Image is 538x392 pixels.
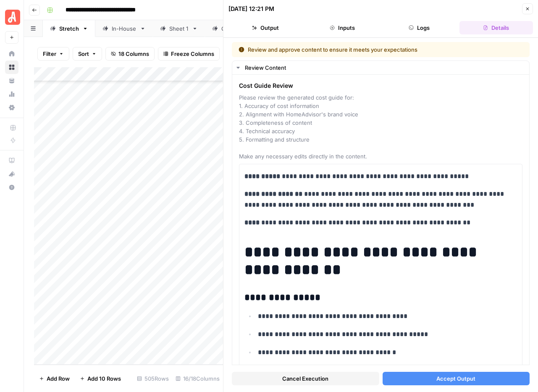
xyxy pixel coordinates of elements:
button: Details [459,21,533,34]
div: Review Content [245,63,524,72]
span: Cost Guide Review [239,82,522,90]
a: Sheet 1 [153,20,205,37]
button: Filter [37,47,69,61]
div: Sheet 1 [169,24,189,33]
button: Logs [383,21,456,34]
span: Add 10 Rows [87,374,121,383]
span: Freeze Columns [171,50,214,58]
button: Inputs [305,21,379,34]
a: AirOps Academy [5,154,18,167]
a: Browse [5,61,18,74]
button: Workspace: Angi [5,7,18,28]
img: Angi Logo [5,10,20,25]
div: 505 Rows [134,372,172,385]
button: Freeze Columns [158,47,220,61]
span: Please review the generated cost guide for: 1. Accuracy of cost information 2. Alignment with Hom... [239,93,522,160]
span: Accept Output [436,374,475,383]
span: Cancel Execution [282,374,328,383]
div: What's new? [5,168,18,180]
button: Add 10 Rows [75,372,126,385]
a: QA [205,20,245,37]
div: In-House [112,24,136,33]
button: Sort [73,47,102,61]
div: Review and approve content to ensure it meets your expectations [239,45,470,54]
button: Cancel Execution [232,372,379,385]
a: In-House [95,20,153,37]
div: 16/18 Columns [172,372,223,385]
button: Add Row [34,372,75,385]
a: Usage [5,87,18,101]
button: Help + Support [5,181,18,194]
span: Sort [78,50,89,58]
button: Accept Output [383,372,530,385]
button: Output [228,21,302,34]
a: Stretch [43,20,95,37]
button: Review Content [232,61,529,74]
span: 18 Columns [118,50,149,58]
a: Your Data [5,74,18,87]
a: Settings [5,101,18,114]
span: Filter [43,50,56,58]
span: Add Row [47,374,70,383]
a: Home [5,47,18,61]
button: What's new? [5,167,18,181]
div: Stretch [59,24,79,33]
button: 18 Columns [105,47,155,61]
div: [DATE] 12:21 PM [228,5,274,13]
